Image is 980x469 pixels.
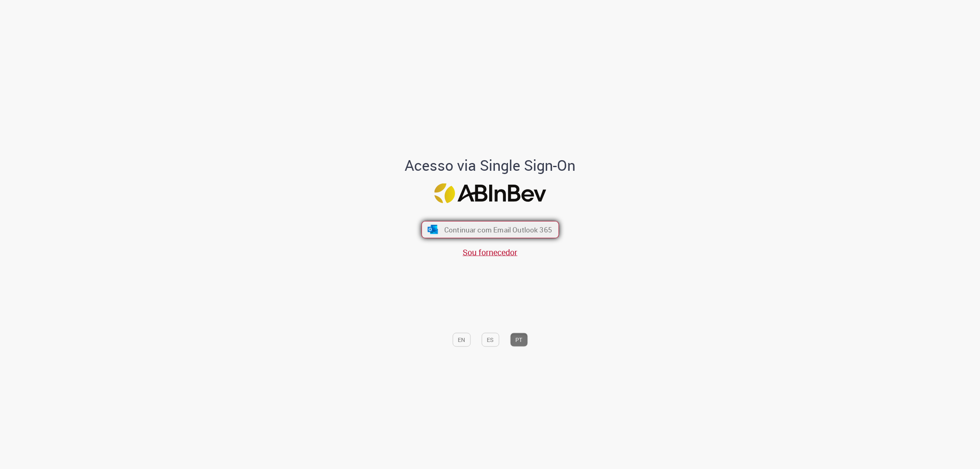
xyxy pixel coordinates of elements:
[421,221,559,238] button: ícone Azure/Microsoft 360 Continuar com Email Outlook 365
[377,157,604,174] h1: Acesso via Single Sign-On
[452,333,470,346] button: EN
[434,183,546,203] img: Logo ABInBev
[444,225,552,234] span: Continuar com Email Outlook 365
[510,333,528,346] button: PT
[463,246,517,257] a: Sou fornecedor
[481,333,499,346] button: ES
[427,225,439,234] img: ícone Azure/Microsoft 360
